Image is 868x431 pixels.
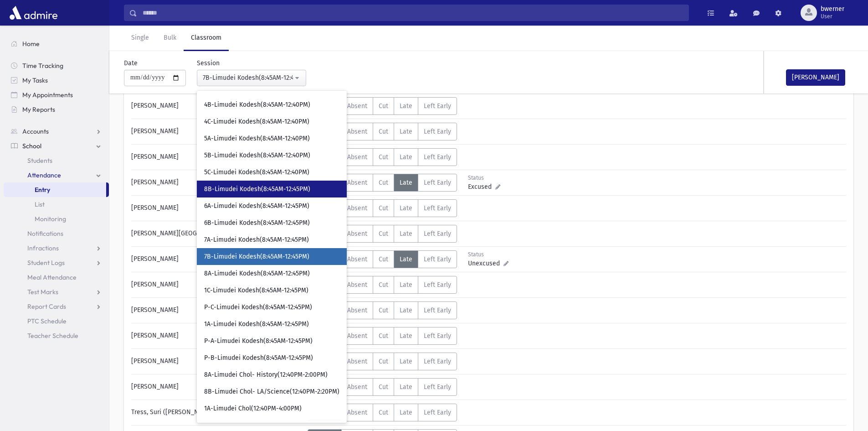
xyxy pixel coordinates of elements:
span: Absent [347,332,367,340]
div: [PERSON_NAME] [127,123,308,140]
a: My Reports [4,102,109,117]
span: Absent [347,179,367,187]
span: bwerner [821,5,844,13]
div: AttTypes [308,250,457,268]
span: 5A-Limudei Kodesh(8:45AM-12:40PM) [204,134,310,143]
img: AdmirePro [7,4,60,22]
div: [PERSON_NAME] [127,353,308,370]
span: Absent [347,358,367,365]
span: Notifications [27,229,63,238]
div: Tress, Suri ([PERSON_NAME]) [127,404,308,421]
span: Late [400,179,412,187]
div: AttTypes [308,378,457,396]
span: Absent [347,306,367,314]
span: P-B-Limudei Kodesh(8:45AM-12:45PM) [204,353,313,363]
span: Left Early [424,179,451,187]
div: AttTypes [308,225,457,243]
span: Late [400,306,412,314]
span: Absent [347,409,367,416]
a: Teacher Schedule [4,328,109,343]
div: AttTypes [308,327,457,345]
span: Unexcused [468,259,503,268]
span: Absent [347,102,367,110]
label: Date [124,58,138,68]
a: Home [4,36,109,51]
a: Notifications [4,226,109,241]
div: AttTypes [308,276,457,294]
span: Left Early [424,255,451,263]
span: Cut [379,383,388,391]
a: Meal Attendance [4,270,109,285]
span: Test Marks [27,288,58,296]
div: [PERSON_NAME] [127,327,308,345]
span: Late [400,102,412,110]
span: Late [400,153,412,161]
span: Student Logs [27,259,65,267]
span: Attendance [27,171,61,179]
span: Late [400,230,412,238]
span: 1A-Limudei Chol(12:40PM-4:00PM) [204,404,302,413]
span: Cut [379,255,388,263]
a: Students [4,153,109,168]
span: My Tasks [22,76,48,84]
span: Cut [379,153,388,161]
span: 5C-Limudei Kodesh(8:45AM-12:40PM) [204,168,309,177]
span: Excused [468,182,495,192]
a: Report Cards [4,299,109,314]
span: Left Early [424,230,451,238]
div: 7B-Limudei Kodesh(8:45AM-12:45PM) [203,73,293,83]
span: 4C-Limudei Kodesh(8:45AM-12:40PM) [204,117,309,126]
a: Test Marks [4,285,109,299]
span: 8B-Limudei Chol- LA/Science(12:40PM-2:20PM) [204,387,339,396]
span: Cut [379,332,388,340]
span: Cut [379,306,388,314]
span: Cut [379,128,388,135]
span: Left Early [424,409,451,416]
button: 7B-Limudei Kodesh(8:45AM-12:45PM) [197,70,306,86]
a: My Tasks [4,73,109,88]
span: Late [400,383,412,391]
div: AttTypes [308,97,457,115]
span: Monitoring [35,215,66,223]
span: Cut [379,204,388,212]
span: Left Early [424,128,451,135]
span: Cut [379,179,388,187]
a: PTC Schedule [4,314,109,328]
span: Left Early [424,358,451,365]
span: 8A-Limudei Chol- History(12:40PM-2:00PM) [204,370,328,379]
span: 5B-Limudei Kodesh(8:45AM-12:40PM) [204,151,310,160]
div: [PERSON_NAME] [127,250,308,268]
div: [PERSON_NAME] [127,276,308,294]
a: Single [124,26,156,51]
span: Time Tracking [22,62,63,70]
span: Cut [379,230,388,238]
a: Infractions [4,241,109,255]
span: Absent [347,204,367,212]
span: Left Early [424,102,451,110]
span: Left Early [424,332,451,340]
span: 6B-Limudei Kodesh(8:45AM-12:45PM) [204,218,310,228]
span: 1A-Limudei Kodesh(8:45AM-12:45PM) [204,320,309,329]
div: [PERSON_NAME] [127,174,308,192]
span: Late [400,128,412,135]
a: Bulk [156,26,184,51]
span: 6A-Limudei Kodesh(8:45AM-12:45PM) [204,202,309,211]
span: P-A-Limudei Kodesh(8:45AM-12:45PM) [204,337,313,346]
span: Late [400,281,412,289]
div: AttTypes [308,353,457,370]
div: AttTypes [308,301,457,319]
a: My Appointments [4,88,109,102]
a: List [4,197,109,212]
span: My Appointments [22,91,73,99]
div: [PERSON_NAME] [127,148,308,166]
span: Entry [35,186,50,194]
span: Absent [347,383,367,391]
div: [PERSON_NAME] [127,199,308,217]
input: Search [137,5,688,21]
a: Accounts [4,124,109,139]
a: Student Logs [4,255,109,270]
span: Late [400,332,412,340]
span: 7B-Limudei Kodesh(8:45AM-12:45PM) [204,252,309,261]
span: Cut [379,409,388,416]
span: Home [22,40,40,48]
